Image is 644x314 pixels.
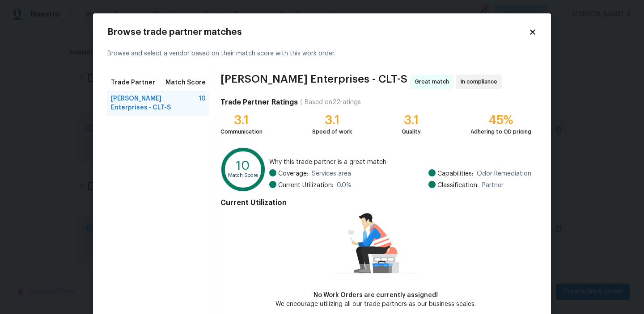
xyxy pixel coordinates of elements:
h2: Browse trade partner matches [107,28,529,37]
h4: Trade Partner Ratings [220,98,298,107]
span: Partner [482,181,504,190]
span: Odor Remediation [477,169,531,178]
span: [PERSON_NAME] Enterprises - CLT-S [111,94,199,112]
div: | [298,98,305,107]
span: Coverage: [278,169,308,178]
div: No Work Orders are currently assigned! [275,291,476,300]
div: 3.1 [312,116,352,125]
div: Speed of work [312,127,352,136]
div: Quality [402,127,421,136]
span: In compliance [461,77,501,86]
text: Match Score [228,173,258,178]
div: 3.1 [220,116,263,125]
span: Current Utilization: [278,181,333,190]
div: Browse and select a vendor based on their match score with this work order. [107,38,537,69]
span: 0.0 % [337,181,352,190]
div: We encourage utilizing all our trade partners as our business scales. [275,300,476,309]
div: Adhering to OD pricing [470,127,531,136]
h4: Current Utilization [220,198,531,207]
span: Classification: [437,181,479,190]
div: 45% [470,116,531,125]
span: [PERSON_NAME] Enterprises - CLT-S [220,75,407,89]
span: Why this trade partner is a great match: [269,158,531,167]
span: Great match [415,77,453,86]
span: Capabilities: [437,169,473,178]
span: Trade Partner [111,78,155,87]
div: 3.1 [402,116,421,125]
div: Communication [220,127,263,136]
span: 10 [199,94,206,112]
span: Match Score [165,78,206,87]
text: 10 [236,159,250,172]
span: Services area [312,169,351,178]
div: Based on 22 ratings [305,98,361,107]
